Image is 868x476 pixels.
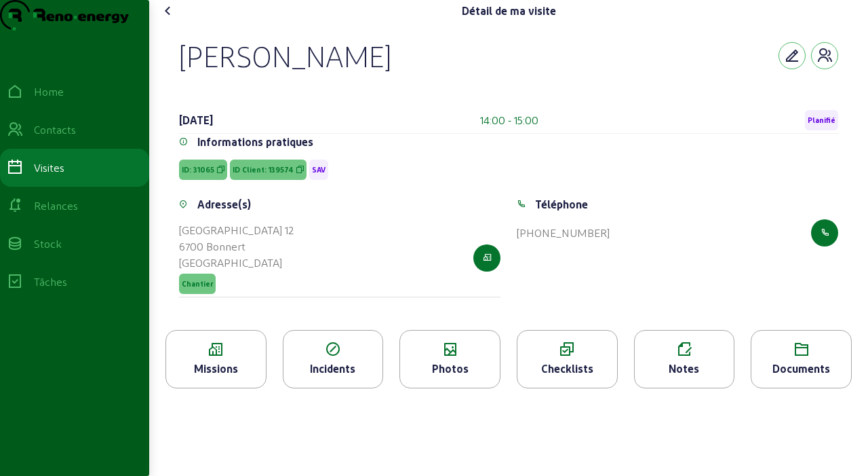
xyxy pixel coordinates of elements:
[751,361,851,377] div: Documents
[233,165,294,175] span: ID Client: 139574
[34,198,78,214] div: Relances
[517,225,610,241] div: [PHONE_NUMBER]
[400,361,500,377] div: Photos
[197,134,313,150] div: Informations pratiques
[197,196,251,213] div: Adresse(s)
[182,279,213,289] span: Chantier
[179,222,294,238] div: [GEOGRAPHIC_DATA] 12
[462,3,556,19] div: Détail de ma visite
[34,160,64,176] div: Visites
[480,112,538,128] div: 14:00 - 15:00
[179,238,294,255] div: 6700 Bonnert
[283,361,383,377] div: Incidents
[34,236,62,252] div: Stock
[808,115,835,125] span: Planifié
[34,84,64,100] div: Home
[179,112,213,128] div: [DATE]
[517,361,617,377] div: Checklists
[34,122,76,138] div: Contacts
[312,165,325,175] span: SAV
[34,274,67,290] div: Tâches
[179,255,294,271] div: [GEOGRAPHIC_DATA]
[182,165,214,175] span: ID: 31065
[179,38,391,73] div: [PERSON_NAME]
[535,196,588,213] div: Téléphone
[166,361,266,377] div: Missions
[635,361,734,377] div: Notes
